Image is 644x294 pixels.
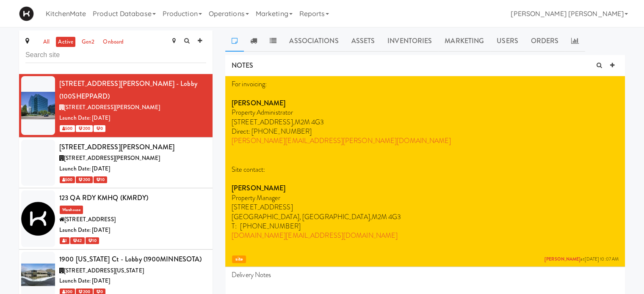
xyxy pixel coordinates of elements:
[56,37,75,47] a: active
[59,253,206,266] div: 1900 [US_STATE] Ct - Lobby (1900MINNESOTA)
[76,125,92,132] span: 200
[232,212,372,222] span: [GEOGRAPHIC_DATA], [GEOGRAPHIC_DATA],
[490,30,525,52] a: Users
[525,30,565,52] a: Orders
[41,37,52,47] a: all
[64,267,144,275] span: [STREET_ADDRESS][US_STATE]
[64,103,160,111] span: [STREET_ADDRESS][PERSON_NAME]
[544,256,619,263] span: at [DATE] 10:07 AM
[59,225,206,236] div: Launch Date: [DATE]
[295,117,324,127] span: M2M 4G3
[19,74,213,137] li: [STREET_ADDRESS][PERSON_NAME] - Lobby (100SHEPPARD)[STREET_ADDRESS][PERSON_NAME]Launch Date: [DAT...
[372,212,401,222] span: M2M 4G3
[232,193,280,203] span: Property Manager
[232,60,254,70] span: NOTES
[438,30,490,52] a: Marketing
[59,77,206,102] div: [STREET_ADDRESS][PERSON_NAME] - Lobby (100SHEPPARD)
[64,154,160,162] span: [STREET_ADDRESS][PERSON_NAME]
[59,141,206,154] div: [STREET_ADDRESS][PERSON_NAME]
[94,176,107,183] span: 10
[59,192,206,204] div: 123 QA RDY KMHQ (KMRDY)
[232,126,312,136] span: Direct: [PHONE_NUMBER]
[345,30,381,52] a: Assets
[232,183,285,193] strong: [PERSON_NAME]
[59,113,206,124] div: Launch Date: [DATE]
[101,37,126,47] a: onboard
[60,176,75,183] span: 500
[232,165,265,174] span: Site contact:
[283,30,345,52] a: Associations
[86,237,99,244] span: 10
[59,164,206,174] div: Launch Date: [DATE]
[76,176,92,183] span: 200
[232,118,619,127] p: [STREET_ADDRESS],
[232,136,451,146] a: [PERSON_NAME][EMAIL_ADDRESS][PERSON_NAME][DOMAIN_NAME]
[544,256,580,262] a: [PERSON_NAME]
[232,107,293,117] span: Property Administrator
[64,215,116,223] span: [STREET_ADDRESS]
[232,231,398,240] a: [DOMAIN_NAME][EMAIL_ADDRESS][DOMAIN_NAME]
[381,30,438,52] a: Inventories
[25,47,206,63] input: Search site
[232,98,285,108] strong: [PERSON_NAME]
[94,125,105,132] span: 0
[232,202,293,212] span: [STREET_ADDRESS]
[232,80,619,89] p: For invoicing:
[19,137,213,188] li: [STREET_ADDRESS][PERSON_NAME][STREET_ADDRESS][PERSON_NAME]Launch Date: [DATE] 500 200 10
[60,237,69,244] span: 1
[60,125,75,132] span: 500
[232,221,301,231] span: T: [PHONE_NUMBER]
[19,6,34,21] img: Micromart
[80,37,97,47] a: gen2
[232,270,619,280] p: Delivery Notes
[19,188,213,250] li: 123 QA RDY KMHQ (KMRDY)Warehouse[STREET_ADDRESS]Launch Date: [DATE] 1 42 10
[70,237,84,244] span: 42
[60,206,83,214] span: Warehouse
[59,276,206,286] div: Launch Date: [DATE]
[232,256,246,264] span: site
